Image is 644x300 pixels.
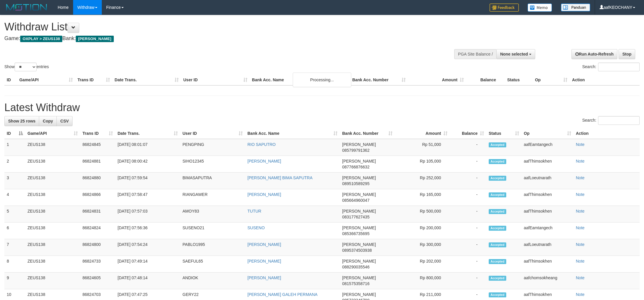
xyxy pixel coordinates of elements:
label: Show entries [4,63,49,71]
span: Copy 083177627435 to clipboard [342,215,369,219]
td: aafThimsokhen [521,156,574,173]
a: Note [576,192,585,197]
a: [PERSON_NAME] [247,242,281,247]
td: Rp 105,000 [395,156,450,173]
a: [PERSON_NAME] [247,275,281,280]
td: [DATE] 07:58:47 [115,189,180,206]
td: - [450,206,486,223]
td: ZEUS138 [25,189,80,206]
span: Copy [43,119,53,123]
td: 86824845 [80,139,115,156]
span: Accepted [489,176,506,181]
th: Balance [466,75,505,85]
th: ID: activate to sort column descending [4,128,25,139]
td: 4 [4,189,25,206]
td: 8 [4,256,25,273]
td: Rp 51,000 [395,139,450,156]
td: [DATE] 07:49:14 [115,256,180,273]
span: Accepted [489,159,506,164]
a: Stop [619,49,635,59]
td: SAEFUL65 [180,256,245,273]
td: 86824831 [80,206,115,223]
td: 7 [4,239,25,256]
td: - [450,173,486,189]
a: Note [576,159,585,163]
span: Copy 085799791362 to clipboard [342,148,369,153]
td: Rp 252,000 [395,173,450,189]
td: AMOY83 [180,206,245,223]
td: BIMASAPUTRA [180,173,245,189]
td: - [450,139,486,156]
span: Accepted [489,292,506,297]
td: Rp 165,000 [395,189,450,206]
a: Copy [39,116,57,126]
span: Accepted [489,209,506,214]
td: - [450,156,486,173]
img: MOTION_logo.png [4,3,49,12]
td: aafThimsokhen [521,206,574,223]
td: 86824800 [80,239,115,256]
span: Copy 088290035546 to clipboard [342,265,369,269]
td: 6 [4,223,25,239]
span: Show 25 rows [8,119,35,123]
span: [PERSON_NAME] [342,242,376,247]
td: [DATE] 07:48:14 [115,273,180,289]
td: Rp 800,000 [395,273,450,289]
td: [DATE] 08:01:07 [115,139,180,156]
td: aafEamtangech [521,139,574,156]
td: ZEUS138 [25,139,80,156]
td: aafThimsokhen [521,189,574,206]
td: [DATE] 07:56:36 [115,223,180,239]
td: - [450,239,486,256]
td: [DATE] 08:00:42 [115,156,180,173]
th: Trans ID: activate to sort column ascending [80,128,115,139]
span: Copy 089510589295 to clipboard [342,181,369,186]
td: aafLoeutnarath [521,239,574,256]
input: Search: [598,116,640,125]
h4: Game: Bank: [4,36,423,42]
td: [DATE] 07:59:54 [115,173,180,189]
td: SIHO12345 [180,156,245,173]
a: Note [576,292,585,297]
span: [PERSON_NAME] [342,159,376,163]
td: SUSENO21 [180,223,245,239]
span: [PERSON_NAME] [342,225,376,230]
td: aafEamtangech [521,223,574,239]
td: 2 [4,156,25,173]
th: Bank Acc. Number [350,75,408,85]
a: Note [576,209,585,213]
th: Action [570,75,640,85]
th: Op [533,75,570,85]
td: [DATE] 07:57:03 [115,206,180,223]
span: OXPLAY > ZEUS138 [20,36,62,42]
td: ZEUS138 [25,273,80,289]
th: Amount: activate to sort column ascending [395,128,450,139]
td: ANDIOK [180,273,245,289]
div: Processing... [293,73,351,87]
th: Action [574,128,640,139]
th: User ID [181,75,250,85]
h1: Withdraw List [4,21,423,33]
td: ZEUS138 [25,206,80,223]
th: Trans ID [75,75,112,85]
th: Game/API [17,75,75,85]
td: RIANGAWER [180,189,245,206]
th: Bank Acc. Name: activate to sort column ascending [245,128,340,139]
a: [PERSON_NAME] GALEH PERMANA [247,292,318,297]
a: [PERSON_NAME] BIMA SAPUTRA [247,175,313,180]
a: TUTUR [247,209,261,213]
td: Rp 202,000 [395,256,450,273]
a: Note [576,225,585,230]
span: None selected [500,52,528,56]
a: [PERSON_NAME] [247,159,281,163]
td: ZEUS138 [25,156,80,173]
span: [PERSON_NAME] [342,209,376,213]
td: 1 [4,139,25,156]
td: - [450,223,486,239]
td: 86824824 [80,223,115,239]
img: Button%20Memo.svg [528,4,552,12]
a: SUSENO [247,225,265,230]
th: Amount [408,75,466,85]
td: ZEUS138 [25,223,80,239]
td: 5 [4,206,25,223]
